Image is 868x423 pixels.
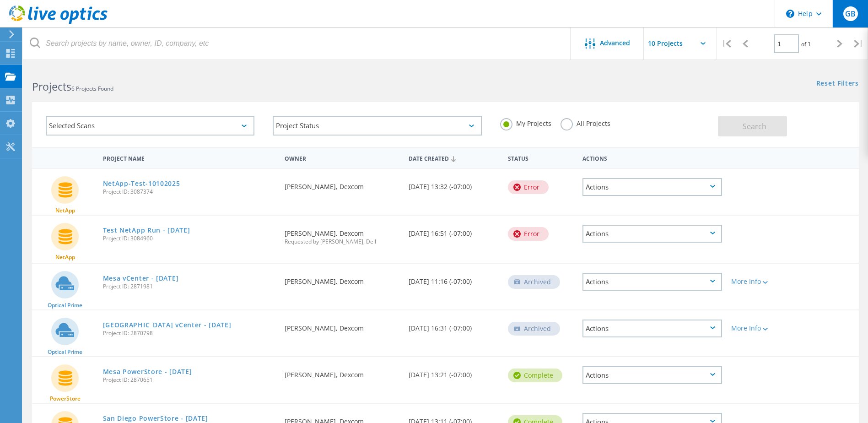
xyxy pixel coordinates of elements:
div: [DATE] 13:21 (-07:00) [404,357,503,387]
div: [PERSON_NAME], Dexcom [280,216,404,254]
div: [DATE] 13:32 (-07:00) [404,169,503,199]
svg: \n [786,10,794,18]
div: Selected Scans [46,116,254,136]
a: San Diego PowerStore - [DATE] [103,415,208,422]
a: Mesa PowerStore - [DATE] [103,369,192,375]
div: [PERSON_NAME], Dexcom [280,357,404,387]
a: Test NetApp Run - [DATE] [103,227,190,233]
input: Search projects by name, owner, ID, company, etc [23,27,571,60]
div: [DATE] 16:31 (-07:00) [404,310,503,341]
div: Actions [578,149,727,166]
span: of 1 [801,40,811,48]
div: Error [508,227,549,241]
a: Reset Filters [816,80,859,88]
div: Actions [582,273,722,291]
div: Owner [280,149,404,166]
label: All Projects [561,118,610,127]
div: [DATE] 16:51 (-07:00) [404,216,503,246]
div: Status [503,149,578,166]
label: My Projects [500,118,551,127]
span: Optical Prime [48,349,82,355]
span: GB [845,10,856,17]
span: Project ID: 3084960 [103,236,276,241]
span: NetApp [55,255,75,260]
div: Date Created [404,149,503,167]
span: Project ID: 2871981 [103,284,276,289]
a: Mesa vCenter - [DATE] [103,275,179,282]
span: PowerStore [50,396,81,401]
div: [DATE] 11:16 (-07:00) [404,264,503,294]
span: Project ID: 2870651 [103,377,276,383]
div: More Info [731,278,788,285]
span: Optical Prime [48,303,82,308]
span: Project ID: 3087374 [103,189,276,195]
a: NetApp-Test-10102025 [103,180,180,187]
span: Advanced [600,40,630,46]
span: Project ID: 2870798 [103,331,276,336]
div: Actions [582,366,722,384]
div: Actions [582,178,722,196]
span: Search [743,121,766,131]
div: | [717,27,736,60]
div: | [849,27,868,60]
button: Search [718,116,787,136]
div: Project Status [273,116,481,136]
a: [GEOGRAPHIC_DATA] vCenter - [DATE] [103,322,232,328]
span: NetApp [55,208,75,213]
div: Actions [582,225,722,243]
div: [PERSON_NAME], Dexcom [280,310,404,341]
div: [PERSON_NAME], Dexcom [280,169,404,199]
div: Actions [582,320,722,337]
span: 6 Projects Found [71,85,113,92]
b: Projects [32,79,71,94]
div: More Info [731,325,788,331]
div: Archived [508,275,560,289]
div: [PERSON_NAME], Dexcom [280,264,404,294]
div: Complete [508,369,562,382]
div: Error [508,180,549,194]
span: Requested by [PERSON_NAME], Dell [285,239,399,244]
div: Archived [508,322,560,336]
div: Project Name [98,149,280,166]
a: Live Optics Dashboard [9,19,108,26]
